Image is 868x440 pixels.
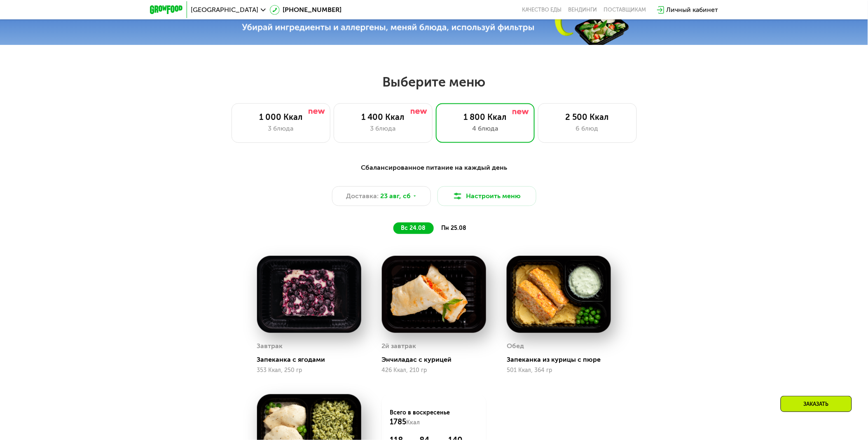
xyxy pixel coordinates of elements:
div: 1 800 Ккал [445,112,526,122]
div: 426 Ккал, 210 гр [382,367,486,374]
a: Вендинги [569,7,597,13]
span: вс 24.08 [401,225,426,232]
span: 1785 [390,417,407,426]
div: 1 400 Ккал [342,112,424,122]
div: Запеканка из курицы с пюре [507,356,618,364]
div: 2 500 Ккал [547,112,628,122]
div: Сбалансированное питание на каждый день [190,163,678,173]
div: поставщикам [604,7,646,13]
div: 2й завтрак [382,340,416,352]
div: 3 блюда [342,124,424,133]
div: Всего в воскресенье [390,409,478,427]
div: 1 000 Ккал [240,112,322,122]
div: Энчиладас с курицей [382,356,493,364]
div: 6 блюд [547,124,628,133]
div: Запеканка с ягодами [257,356,368,364]
div: Обед [507,340,524,352]
span: Ккал [407,419,420,426]
h2: Выберите меню [26,74,842,90]
span: Доставка: [346,191,379,201]
div: Личный кабинет [667,5,718,15]
div: 4 блюда [445,124,526,133]
button: Настроить меню [438,186,536,206]
div: 501 Ккал, 364 гр [507,367,611,374]
div: 353 Ккал, 250 гр [257,367,361,374]
div: Завтрак [257,340,283,352]
div: Заказать [781,396,852,412]
span: 23 авг, сб [380,191,411,201]
a: [PHONE_NUMBER] [270,5,342,15]
div: 3 блюда [240,124,322,133]
a: Качество еды [522,7,562,13]
span: пн 25.08 [441,225,466,232]
span: [GEOGRAPHIC_DATA] [191,7,259,13]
